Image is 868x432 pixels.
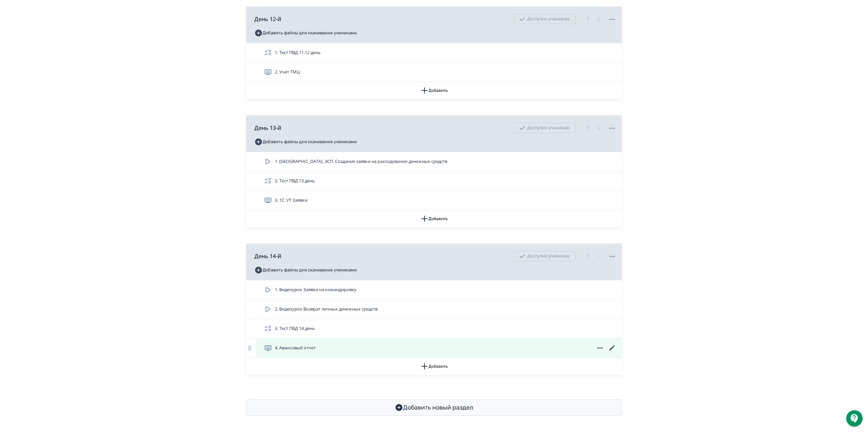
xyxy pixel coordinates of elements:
[246,319,622,338] div: 3. Тест ПВД 14 день
[514,14,575,24] div: Доступно ученикам
[275,158,447,165] span: 1. Видеоурок. ЭСП. Создание заявки на расходование денежных средств
[254,15,281,23] span: День 12-й
[254,252,281,260] span: День 14-й
[246,63,622,82] div: 2. Учет ТМЦ
[246,43,622,63] div: 1. Тест ПВД 11,12 день
[275,178,315,184] span: 2. Тест ПВД 13 день
[254,265,357,276] button: Добавить файлы для скачивания учениками
[246,210,622,227] button: Добавить
[514,251,575,261] div: Доступно ученикам
[275,197,307,204] span: 3. 1С: УТ Заявки
[275,286,356,293] span: 1. Видеоурок Заявка на командировку
[246,358,622,375] button: Добавить
[246,82,622,99] button: Добавить
[246,300,622,319] div: 2. Видеоурок Возврат личных денежных средств
[246,171,622,191] div: 2. Тест ПВД 13 день
[246,280,622,300] div: 1. Видеоурок Заявка на командировку
[246,399,622,416] button: Добавить новый раздел
[514,123,575,133] div: Доступно ученикам
[275,345,316,351] span: 4. Авансовый отчет
[254,124,281,132] span: День 13-й
[275,306,378,313] span: 2. Видеоурок Возврат личных денежных средств
[275,325,315,332] span: 3. Тест ПВД 14 день
[246,338,622,358] div: 4. Авансовый отчет
[275,69,300,76] span: 2. Учет ТМЦ
[246,191,622,210] div: 3. 1С: УТ Заявки
[275,49,321,56] span: 1. Тест ПВД 11,12 день
[254,136,357,147] button: Добавить файлы для скачивания учениками
[254,28,357,38] button: Добавить файлы для скачивания учениками
[246,152,622,171] div: 1. [GEOGRAPHIC_DATA]. ЭСП. Создание заявки на расходование денежных средств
